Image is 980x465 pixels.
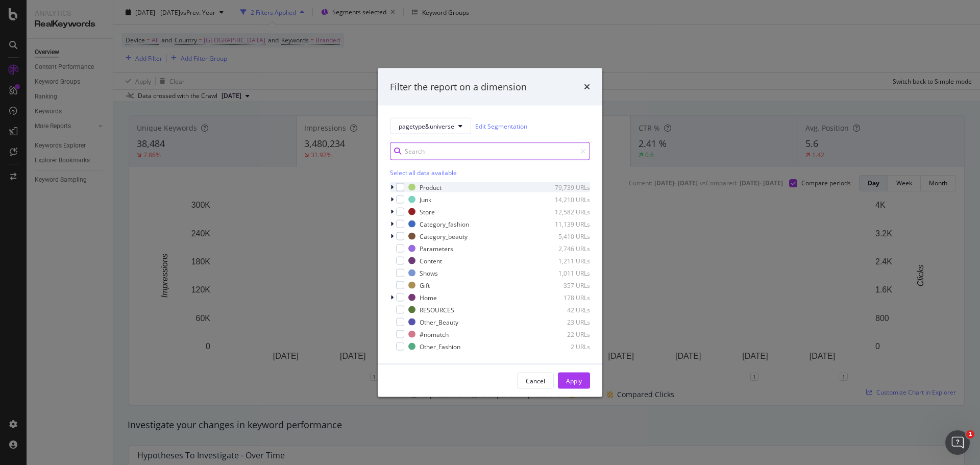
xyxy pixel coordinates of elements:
div: 2 URLs [540,342,590,351]
button: pagetype&universe [390,118,471,134]
div: 42 URLs [540,305,590,314]
div: times [584,80,590,93]
div: modal [378,68,602,397]
div: Product [420,183,442,191]
div: Gift [420,281,430,289]
span: 1 [966,430,974,438]
div: 2,746 URLs [540,244,590,253]
span: pagetype&universe [399,121,454,130]
div: Select all data available [390,168,590,177]
div: Home [420,293,437,302]
iframe: Intercom live chat [945,430,970,455]
div: Other_Beauty [420,317,458,326]
input: Search [390,142,590,160]
div: 12,582 URLs [540,207,590,216]
div: 5,410 URLs [540,232,590,240]
div: Content [420,256,442,265]
div: Junk [420,195,431,204]
div: 23 URLs [540,317,590,326]
div: Shows [420,268,438,277]
div: Category_beauty [420,232,468,240]
div: Category_fashion [420,219,469,228]
div: Parameters [420,244,453,253]
div: Cancel [526,376,545,385]
div: Filter the report on a dimension [390,80,527,93]
div: Apply [566,376,582,385]
div: 178 URLs [540,293,590,302]
div: 22 URLs [540,330,590,338]
div: Other_Fashion [420,342,460,351]
div: #nomatch [420,330,449,338]
div: RESOURCES [420,305,454,314]
div: 11,139 URLs [540,219,590,228]
button: Cancel [517,373,554,389]
div: 1,211 URLs [540,256,590,265]
a: Edit Segmentation [475,120,527,131]
div: Store [420,207,435,216]
div: 79,739 URLs [540,183,590,191]
div: 14,210 URLs [540,195,590,204]
div: 357 URLs [540,281,590,289]
button: Apply [558,373,590,389]
div: 1,011 URLs [540,268,590,277]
